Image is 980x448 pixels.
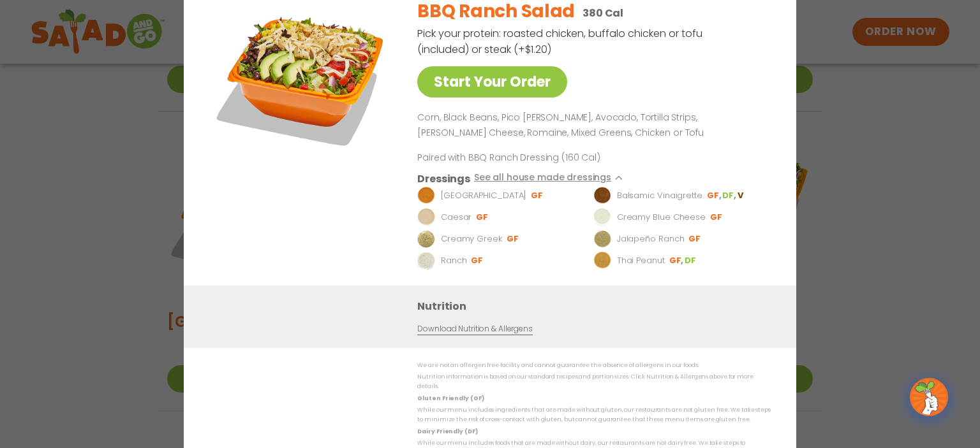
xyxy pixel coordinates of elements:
[417,394,484,401] strong: Gluten Friendly (GF)
[417,405,771,425] p: While our menu includes ingredients that are made without gluten, our restaurants are not gluten ...
[583,5,623,21] p: 380 Cal
[417,298,777,314] h3: Nutrition
[417,229,435,247] img: Dressing preview image for Creamy Greek
[417,322,532,335] a: Download Nutrition & Allergens
[617,189,702,201] p: Balsamic Vinaigrette
[471,254,484,266] li: GF
[417,66,567,98] a: Start Your Order
[417,186,435,204] img: Dressing preview image for BBQ Ranch
[417,427,477,435] strong: Dairy Friendly (DF)
[417,208,435,226] img: Dressing preview image for Caesar
[417,170,470,186] h3: Dressings
[593,208,611,226] img: Dressing preview image for Creamy Blue Cheese
[593,251,611,269] img: Dressing preview image for Thai Peanut
[417,372,771,392] p: Nutrition information is based on our standard recipes and portion sizes. Click Nutrition & Aller...
[688,233,702,244] li: GF
[417,110,766,141] p: Corn, Black Beans, Pico [PERSON_NAME], Avocado, Tortilla Strips, [PERSON_NAME] Cheese, Romaine, M...
[417,25,704,57] p: Pick your protein: roasted chicken, buffalo chicken or tofu (included) or steak (+$1.20)
[417,251,435,269] img: Dressing preview image for Ranch
[474,170,629,186] button: See all house made dressings
[593,229,611,247] img: Dressing preview image for Jalapeño Ranch
[722,189,737,201] li: DF
[507,233,520,244] li: GF
[441,189,526,201] p: [GEOGRAPHIC_DATA]
[707,189,722,201] li: GF
[417,150,653,164] p: Paired with BBQ Ranch Dressing (160 Cal)
[617,232,685,245] p: Jalapeño Ranch
[531,189,544,201] li: GF
[685,254,697,266] li: DF
[441,232,502,245] p: Creamy Greek
[617,210,706,223] p: Creamy Blue Cheese
[593,186,611,204] img: Dressing preview image for Balsamic Vinaigrette
[617,254,665,266] p: Thai Peanut
[738,189,745,201] li: V
[441,254,467,266] p: Ranch
[476,211,489,222] li: GF
[441,210,471,223] p: Caesar
[911,379,947,415] img: wpChatIcon
[710,211,724,222] li: GF
[669,254,685,266] li: GF
[417,361,771,370] p: We are not an allergen free facility and cannot guarantee the absence of allergens in our foods.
